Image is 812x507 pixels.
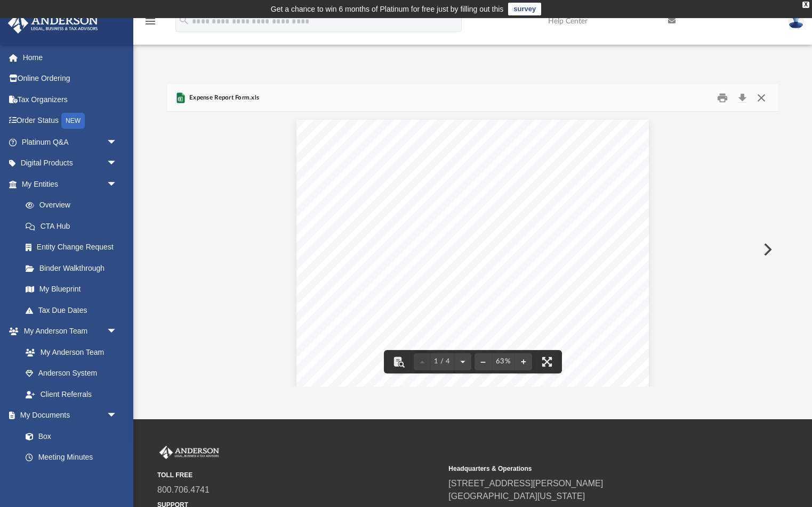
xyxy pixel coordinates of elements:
[431,358,454,365] span: 1 / 4
[607,310,608,313] span: -
[107,173,128,195] span: arrow_drop_down
[596,343,611,347] span: 1,064.10
[590,310,592,313] span: $
[475,350,492,373] button: Zoom out
[448,479,603,488] a: [STREET_ADDRESS][PERSON_NAME]
[590,283,592,287] span: $
[315,189,334,193] span: EMPLOYEE
[573,223,585,227] span: 804.00
[568,336,586,340] span: Advances
[15,195,133,216] a: Overview
[7,89,133,110] a: Tax Organizers
[479,323,480,327] span: -
[321,215,329,219] span: Date
[5,13,101,34] img: Anderson Advisors Platinum Portal
[61,113,85,129] div: NEW
[733,89,752,106] button: Download
[589,223,591,227] span: $
[15,447,128,468] a: Meeting Minutes
[15,237,133,258] a: Entity Change Request
[344,223,369,227] span: AICPA renewal
[15,279,128,300] a: My Blueprint
[7,173,133,195] a: My Entitiesarrow_drop_down
[566,223,568,227] span: $
[590,236,592,240] span: $
[15,215,133,237] a: CTA Hub
[607,283,608,287] span: -
[107,131,128,153] span: arrow_drop_down
[488,236,490,240] span: $
[316,229,329,233] span: [DATE]
[557,323,558,327] span: -
[325,195,336,198] span: Name:
[607,296,608,300] span: -
[488,323,490,327] span: $
[439,323,441,327] span: $
[512,323,514,327] span: $
[316,223,329,227] span: [DATE]
[802,2,809,8] div: close
[7,110,133,132] a: Order StatusNEW
[431,323,432,327] span: -
[15,384,128,405] a: Client Referrals
[7,131,133,153] a: Platinum Q&Aarrow_drop_down
[600,236,610,240] span: 15.10
[607,276,608,280] span: -
[607,270,608,273] span: -
[607,256,608,260] span: -
[515,350,532,373] button: Zoom in
[7,68,133,89] a: Online Ordering
[7,47,133,68] a: Home
[576,343,586,347] span: Total
[271,3,504,15] div: Get a chance to win 6 months of Platinum for free just by filling out this
[712,89,733,106] button: Print
[590,256,592,260] span: $
[178,14,190,26] i: search
[317,236,330,240] span: [DATE]
[420,215,430,219] span: Hotel
[387,350,411,373] button: Toggle findbar
[440,215,457,219] span: Transport
[508,3,541,15] a: survey
[535,350,559,373] button: Enter fullscreen
[566,323,585,327] span: $ 1,049.00
[590,263,592,267] span: $
[455,323,456,327] span: -
[144,15,157,28] i: menu
[542,215,555,219] span: Fitness
[15,300,133,321] a: Tax Due Dates
[492,358,515,365] div: Current zoom level
[167,112,778,386] div: Document Viewer
[15,363,128,384] a: Anderson System
[454,350,471,373] button: Next page
[497,236,507,240] span: 15.10
[596,330,611,334] span: 1,064.10
[15,468,123,489] a: Forms Library
[470,215,477,219] span: Gas
[589,229,591,233] span: $
[566,229,568,233] span: $
[590,296,592,300] span: $
[571,215,580,219] span: Misc.
[536,323,538,327] span: $
[167,112,778,386] div: File preview
[7,321,128,342] a: My Anderson Teamarrow_drop_down
[366,215,387,219] span: Description
[438,202,513,205] span: Please attach all Invoices to this Statement.
[590,343,592,347] span: $
[590,250,592,253] span: $
[296,112,649,400] div: Page 1
[607,263,608,267] span: -
[752,89,771,106] button: Close
[340,175,353,179] span: Various
[315,176,333,179] span: PURPOSE:
[590,243,592,246] span: $
[607,303,608,306] span: -
[463,323,465,327] span: $
[448,464,732,473] small: Headquarters & Operations
[157,446,221,460] img: Anderson Advisors Platinum Portal
[344,229,370,233] span: NSCPA renewal
[590,330,592,334] span: $
[15,342,123,363] a: My Anderson Team
[107,153,128,174] span: arrow_drop_down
